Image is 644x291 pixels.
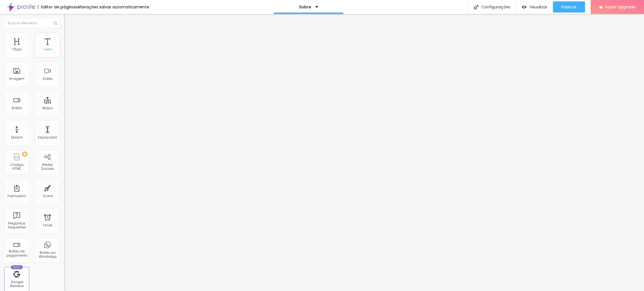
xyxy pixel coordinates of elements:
span: Fazer Upgrade [605,4,636,9]
div: Editor de páginas [38,5,77,9]
div: Alterações salvas automaticamente [77,5,149,9]
div: Botão do WhatsApp [36,251,58,259]
span: Publicar [561,5,577,9]
div: Google Reviews [6,280,28,288]
div: Código HTML [6,163,28,171]
div: Mapa [42,106,53,110]
img: view-1.svg [522,5,527,9]
span: Visualizar [529,5,547,9]
div: Botão [12,106,22,110]
div: Novo [11,265,23,269]
p: Sobre [299,5,311,9]
div: Formulário [8,194,26,198]
div: Ícone [43,194,53,198]
div: Vídeo [42,77,53,81]
button: Visualizar [516,1,553,13]
div: Perguntas frequentes [6,221,28,230]
div: Divisor [11,135,22,139]
div: Espaçador [38,135,57,139]
div: Título [12,47,22,51]
div: Redes Sociais [36,163,58,171]
div: Botão de pagamento [6,249,28,257]
input: Buscar elemento [4,18,60,28]
div: Timer [43,223,52,227]
img: Icone [474,5,479,9]
img: Icone [54,22,57,25]
div: Texto [43,47,52,51]
iframe: Editor [64,14,644,291]
button: Publicar [553,1,585,13]
div: Imagem [9,77,24,81]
